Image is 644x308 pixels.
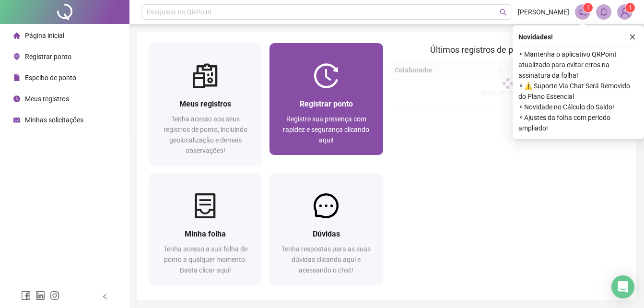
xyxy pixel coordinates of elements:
span: ⚬ Ajustes da folha com período ampliado! [518,112,638,133]
span: Registre sua presença com rapidez e segurança clicando aqui! [283,115,369,144]
span: Tenha acesso a sua folha de ponto a qualquer momento. Basta clicar aqui! [164,245,247,274]
a: DúvidasTenha respostas para as suas dúvidas clicando aqui e acessando o chat! [269,173,383,285]
span: Registrar ponto [25,53,71,60]
sup: 1 [583,3,593,12]
span: notification [578,8,587,16]
span: facebook [21,291,31,300]
span: Minhas solicitações [25,116,83,124]
span: Registrar ponto [300,99,353,108]
span: Tenha acesso aos seus registros de ponto, incluindo geolocalização e demais observações! [164,115,247,154]
span: file [13,74,20,81]
span: 1 [629,4,632,11]
span: [PERSON_NAME] [518,7,569,17]
span: Tenha respostas para as suas dúvidas clicando aqui e acessando o chat! [281,245,371,274]
span: schedule [13,117,20,123]
span: Espelho de ponto [25,74,76,82]
span: Meus registros [25,95,69,103]
span: instagram [50,291,59,300]
span: bell [599,8,608,16]
span: linkedin [35,291,45,300]
span: search [500,9,507,16]
span: Meus registros [179,99,231,108]
span: environment [13,53,20,60]
span: close [629,34,636,40]
a: Minha folhaTenha acesso a sua folha de ponto a qualquer momento. Basta clicar aqui! [149,173,262,285]
span: ⚬ Mantenha o aplicativo QRPoint atualizado para evitar erros na assinatura da folha! [518,49,638,81]
span: home [13,32,20,39]
span: ⚬ ⚠️ Suporte Via Chat Será Removido do Plano Essencial [518,81,638,102]
a: Meus registrosTenha acesso aos seus registros de ponto, incluindo geolocalização e demais observa... [149,43,262,166]
img: 89417 [618,5,632,19]
span: clock-circle [13,95,20,102]
sup: Atualize o seu contato no menu Meus Dados [625,3,635,12]
span: 1 [586,4,590,11]
span: left [102,293,108,300]
span: Dúvidas [313,229,340,238]
a: Registrar pontoRegistre sua presença com rapidez e segurança clicando aqui! [269,43,383,155]
span: Novidades ! [518,32,553,42]
span: ⚬ Novidade no Cálculo do Saldo! [518,102,638,112]
div: Open Intercom Messenger [611,275,634,298]
span: Minha folha [185,229,226,238]
span: Últimos registros de ponto sincronizados [430,45,585,55]
span: Página inicial [25,32,64,39]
